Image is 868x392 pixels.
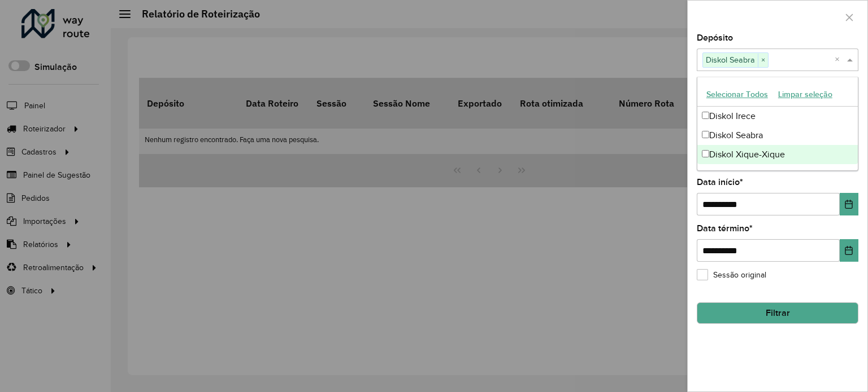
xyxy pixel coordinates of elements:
button: Selecionar Todos [701,86,773,103]
div: Diskol Irece [697,107,858,126]
button: Choose Date [840,193,858,215]
span: Clear all [835,53,844,67]
button: Filtrar [697,302,858,324]
label: Data início [697,175,743,189]
label: Sessão original [697,269,766,281]
div: Diskol Seabra [697,126,858,145]
span: Diskol Seabra [703,53,758,67]
ng-dropdown-panel: Options list [697,77,858,171]
div: Diskol Xique-Xique [697,145,858,164]
button: Limpar seleção [773,86,837,103]
label: Data término [697,222,753,235]
button: Choose Date [840,239,858,262]
label: Depósito [697,31,733,45]
span: × [758,54,768,67]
